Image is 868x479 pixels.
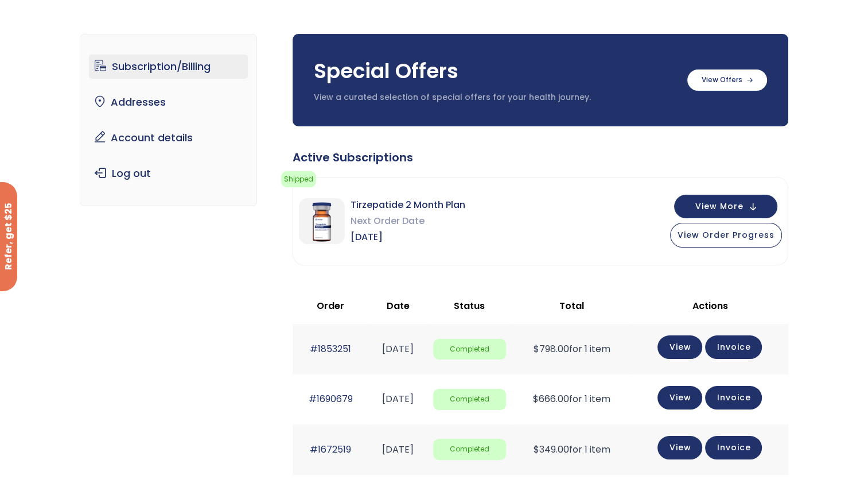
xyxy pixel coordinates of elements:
span: Shipped [281,171,316,187]
a: Account details [89,126,248,150]
h3: Special Offers [314,57,676,86]
span: Next Order Date [351,213,465,229]
a: View [657,436,702,459]
a: Invoice [705,335,762,359]
p: View a curated selection of special offers for your health journey. [314,92,676,103]
a: View [657,335,702,359]
span: Completed [433,389,506,410]
a: #1672519 [310,443,351,456]
span: $ [533,443,539,456]
a: Log out [89,161,248,186]
a: #1853251 [310,342,351,356]
a: Subscription/Billing [89,55,248,79]
span: 349.00 [533,443,569,456]
span: Actions [692,299,727,312]
span: $ [533,392,539,405]
button: View More [674,195,777,218]
time: [DATE] [382,392,414,405]
td: for 1 item [512,374,632,424]
time: [DATE] [382,342,414,356]
span: 666.00 [533,392,569,405]
time: [DATE] [382,443,414,456]
span: Date [387,299,410,312]
span: Completed [433,339,506,360]
span: Completed [433,439,506,460]
td: for 1 item [512,324,632,374]
a: Invoice [705,386,762,410]
span: 798.00 [533,342,569,356]
span: Tirzepatide 2 Month Plan [351,197,465,213]
a: Addresses [89,90,248,114]
button: View Order Progress [670,223,782,248]
span: View Order Progress [678,229,774,241]
span: Order [317,299,344,312]
nav: Account pages [80,34,257,206]
td: for 1 item [512,424,632,474]
span: Total [559,299,584,312]
a: View [657,386,702,410]
a: Invoice [705,436,762,459]
div: Active Subscriptions [293,149,788,165]
span: View More [695,203,744,210]
a: #1690679 [309,392,353,405]
span: Status [454,299,485,312]
span: $ [533,342,539,356]
span: [DATE] [351,229,465,245]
